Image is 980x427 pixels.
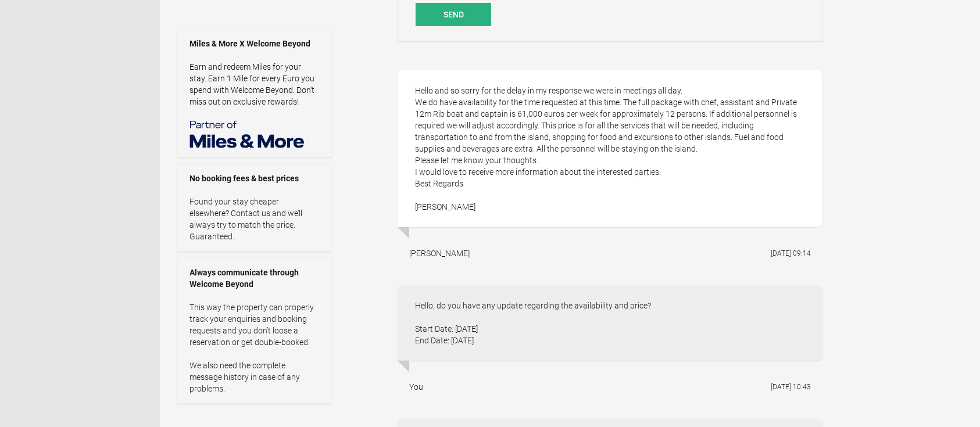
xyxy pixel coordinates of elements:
strong: Miles & More X Welcome Beyond [189,38,319,49]
div: Hello, do you have any update regarding the availability and price? Start Date: [DATE] End Date: ... [398,285,822,361]
strong: Always communicate through Welcome Beyond [189,267,319,290]
p: Found your stay cheaper elsewhere? Contact us and we’ll always try to match the price. Guaranteed. [189,196,319,242]
flynt-date-display: [DATE] 10:43 [771,383,811,391]
strong: No booking fees & best prices [189,173,319,184]
div: [PERSON_NAME] [409,247,470,259]
flynt-date-display: [DATE] 09:14 [771,249,811,257]
div: You [409,381,423,393]
button: Send [416,3,491,26]
img: Miles & More [189,119,306,148]
p: This way the property can properly track your enquiries and booking requests and you don’t loose ... [189,302,319,394]
a: Earn and redeem Miles for your stay. Earn 1 Mile for every Euro you spend with Welcome Beyond. Do... [189,62,314,106]
div: Hello and so sorry for the delay in my response we were in meetings all day. We do have availabil... [398,70,822,227]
